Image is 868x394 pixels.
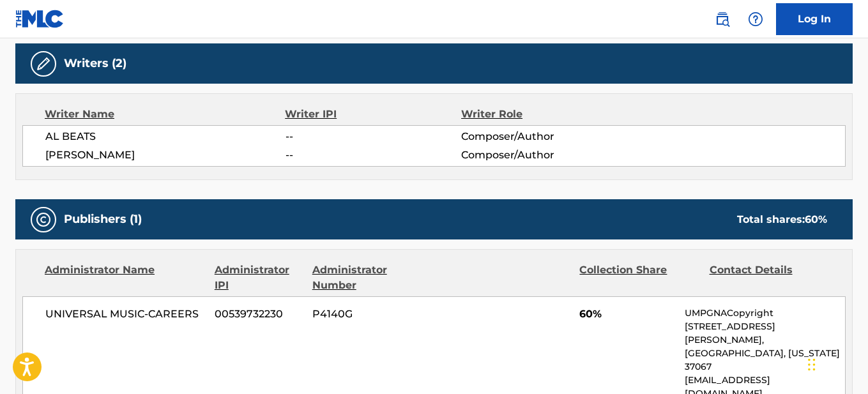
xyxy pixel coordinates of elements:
[215,307,303,322] span: 00539732230
[805,213,827,225] span: 60 %
[286,129,461,144] span: --
[710,6,735,32] a: Public Search
[461,148,621,163] span: Composer/Author
[461,129,621,144] span: Composer/Author
[36,56,51,72] img: Writers
[312,262,432,293] div: Administrator Number
[45,307,205,322] span: UNIVERSAL MUSIC-CAREERS
[64,56,126,71] h5: Writers (2)
[312,307,432,322] span: P4140G
[15,10,65,28] img: MLC Logo
[748,11,763,27] img: help
[685,307,845,320] p: UMPGNACopyright
[804,333,868,394] div: Widget de chat
[776,3,853,35] a: Log In
[579,307,675,322] span: 60%
[45,148,286,163] span: [PERSON_NAME]
[685,347,845,374] p: [GEOGRAPHIC_DATA], [US_STATE] 37067
[461,107,621,122] div: Writer Role
[715,11,730,27] img: search
[804,333,868,394] iframe: Chat Widget
[737,212,827,227] div: Total shares:
[45,262,205,293] div: Administrator Name
[215,262,303,293] div: Administrator IPI
[45,107,285,122] div: Writer Name
[286,148,461,163] span: --
[743,6,768,32] div: Help
[36,212,51,227] img: Publishers
[710,262,830,293] div: Contact Details
[685,320,845,347] p: [STREET_ADDRESS][PERSON_NAME],
[808,345,816,384] div: Arrastar
[285,107,461,122] div: Writer IPI
[64,212,142,227] h5: Publishers (1)
[579,262,699,293] div: Collection Share
[45,129,286,144] span: AL BEATS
